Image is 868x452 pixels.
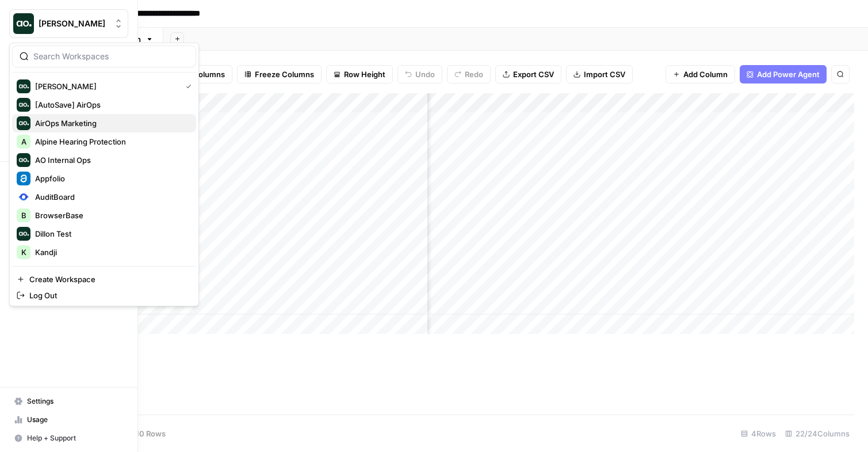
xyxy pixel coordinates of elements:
div: Workspace: Zoe Jessup [9,43,199,306]
span: Kandji [35,246,187,258]
span: Usage [27,415,123,425]
button: Export CSV [495,65,561,83]
span: BrowserBase [35,210,187,221]
span: [PERSON_NAME] [39,18,108,29]
span: Dillon Test [35,228,187,240]
span: AO Internal Ops [35,154,187,166]
span: AirOps Marketing [35,117,187,129]
span: Add Power Agent [757,69,820,80]
img: Dillon Test Logo [17,227,30,241]
span: Freeze Columns [255,69,314,80]
span: Add Column [683,69,728,80]
a: Usage [9,411,128,429]
span: Appfolio [35,173,187,184]
img: AuditBoard Logo [17,190,30,204]
span: A [21,136,26,147]
span: Help + Support [27,433,123,443]
img: Zoe Jessup Logo [13,13,34,34]
span: Add 10 Rows [120,428,166,439]
div: 4 Rows [736,424,781,443]
img: [AutoSave] AirOps Logo [17,98,30,112]
button: Import CSV [566,65,633,83]
button: Workspace: Zoe Jessup [9,9,128,38]
span: Export CSV [513,69,554,80]
span: 24 Columns [181,69,225,80]
img: Appfolio Logo [17,172,30,185]
span: Settings [27,396,123,407]
span: [PERSON_NAME] [35,81,177,92]
button: Freeze Columns [237,65,322,83]
button: Row Height [326,65,393,83]
button: Add Column [666,65,735,83]
span: Log Out [29,290,187,301]
span: B [21,210,26,221]
button: Help + Support [9,429,128,447]
div: 22/24 Columns [781,424,854,443]
span: [AutoSave] AirOps [35,99,187,111]
a: Settings [9,392,128,411]
span: AuditBoard [35,191,187,203]
img: AO Internal Ops Logo [17,153,30,167]
a: Log Out [12,287,196,303]
span: Create Workspace [29,274,187,285]
span: Undo [415,69,435,80]
button: Add Power Agent [740,65,827,83]
button: Redo [447,65,491,83]
a: Create Workspace [12,271,196,287]
button: Undo [397,65,442,83]
span: Row Height [344,69,385,80]
span: Redo [465,69,483,80]
img: Zoe Jessup Logo [17,79,30,93]
span: Alpine Hearing Protection [35,136,187,147]
span: K [21,246,26,258]
input: Search Workspaces [33,51,189,62]
img: AirOps Marketing Logo [17,116,30,130]
span: Import CSV [584,69,625,80]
